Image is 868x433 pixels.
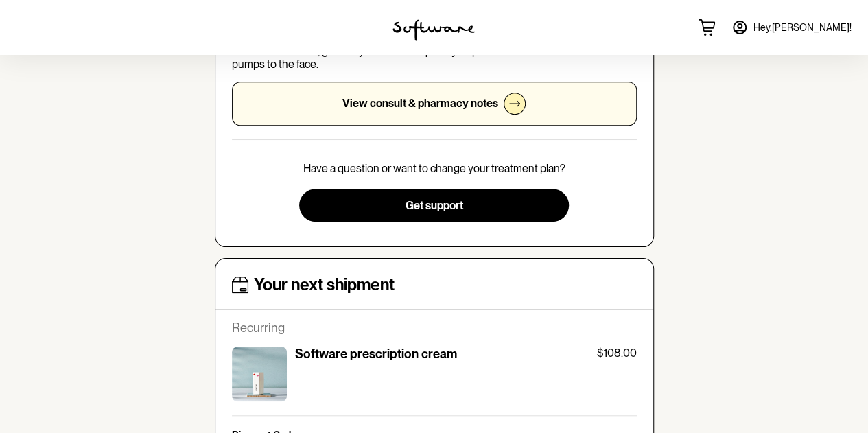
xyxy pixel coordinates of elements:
a: Hey,[PERSON_NAME]! [723,11,860,44]
p: Have a question or want to change your treatment plan? [303,162,565,175]
h4: Your next shipment [254,275,395,295]
span: Get support [405,199,462,212]
p: $108.00 [597,347,637,360]
button: Get support [299,189,569,222]
p: Software prescription cream [295,347,457,362]
img: software logo [392,19,475,41]
span: Hey, [PERSON_NAME] ! [753,22,852,34]
p: View consult & pharmacy notes [342,97,498,110]
p: Recurring [232,320,637,336]
img: cktujnfao00003e5xv1847p5a.jpg [232,347,287,401]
